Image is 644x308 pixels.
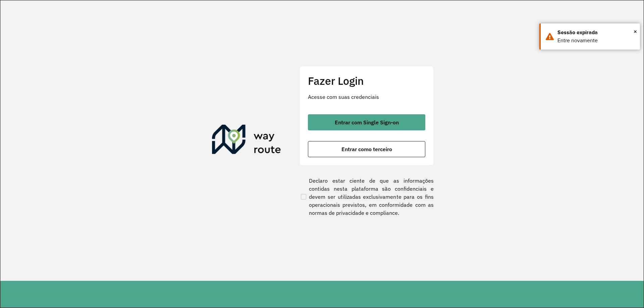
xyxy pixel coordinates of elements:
span: Entrar como terceiro [341,146,392,152]
div: Entre novamente [557,37,635,45]
h2: Fazer Login [308,74,425,87]
div: Sessão expirada [557,28,635,37]
button: button [308,114,425,130]
span: Entrar com Single Sign-on [335,120,399,125]
span: × [634,26,637,37]
p: Acesse com suas credenciais [308,93,425,101]
img: Roteirizador AmbevTech [212,125,281,157]
label: Declaro estar ciente de que as informações contidas nesta plataforma são confidenciais e devem se... [300,177,434,217]
button: Close [634,26,637,37]
button: button [308,141,425,157]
